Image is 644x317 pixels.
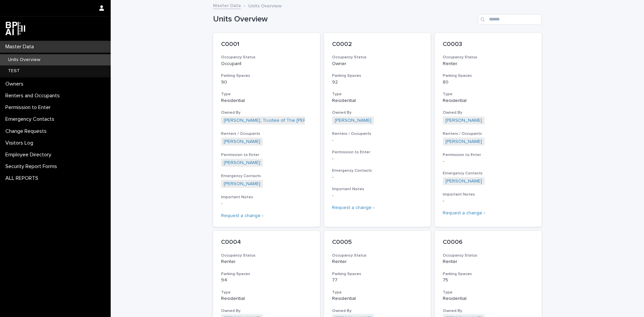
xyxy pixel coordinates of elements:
[221,296,312,302] p: Residential
[221,73,312,78] h3: Parking Spaces
[443,131,534,137] h3: Renters / Occupants
[221,92,312,97] h3: Type
[332,168,423,173] h3: Emergency Contacts
[332,55,423,60] h3: Occupancy Status
[224,181,260,187] a: [PERSON_NAME]
[443,277,534,283] p: 75
[221,239,312,246] p: C0004
[5,22,25,35] img: dwgmcNfxSF6WIOOXiGgu
[445,118,482,123] a: [PERSON_NAME]
[332,80,423,85] p: 92
[445,139,482,145] a: [PERSON_NAME]
[445,178,482,184] a: [PERSON_NAME]
[443,92,534,97] h3: Type
[3,128,52,135] p: Change Requests
[443,171,534,176] h3: Emergency Contacts
[335,118,371,123] a: [PERSON_NAME]
[332,308,423,314] h3: Owned By
[332,41,423,48] p: C0002
[443,41,534,48] p: C0003
[443,211,485,215] a: Request a change ›
[3,81,29,87] p: Owners
[221,61,312,67] p: Occupant
[221,41,312,48] p: C0001
[221,195,312,200] h3: Important Notes
[221,277,312,283] p: 94
[221,131,312,137] h3: Renters / Occupants
[332,110,423,115] h3: Owned By
[443,80,534,85] p: 80
[3,175,44,181] p: ALL REPORTS
[221,253,312,258] h3: Occupancy Status
[443,192,534,197] h3: Important Notes
[332,239,423,246] p: C0005
[443,271,534,277] h3: Parking Spaces
[3,57,46,63] p: Units Overview
[3,116,60,122] p: Emergency Contacts
[443,259,534,265] p: Renter
[332,296,423,302] p: Residential
[221,259,312,265] p: Renter
[443,253,534,258] h3: Occupancy Status
[332,193,423,199] p: -
[443,159,534,164] p: -
[332,187,423,192] h3: Important Notes
[443,110,534,115] h3: Owned By
[332,174,423,180] p: -
[213,1,241,9] a: Master Data
[332,253,423,258] h3: Occupancy Status
[332,271,423,277] h3: Parking Spaces
[443,55,534,60] h3: Occupancy Status
[443,98,534,104] p: Residential
[3,68,25,74] p: TEST
[443,296,534,302] p: Residential
[3,152,57,158] p: Employee Directory
[332,205,374,210] a: Request a change ›
[221,110,312,115] h3: Owned By
[221,173,312,179] h3: Emergency Contacts
[3,104,56,111] p: Permission to Enter
[213,14,475,24] h1: Units Overview
[3,163,62,170] p: Security Report Forms
[3,44,39,50] p: Master Data
[332,98,423,104] p: Residential
[248,2,282,9] p: Units Overview
[332,277,423,283] p: 77
[332,131,423,137] h3: Renters / Occupants
[478,14,542,25] input: Search
[332,150,423,155] h3: Permission to Enter
[221,55,312,60] h3: Occupancy Status
[332,92,423,97] h3: Type
[443,290,534,295] h3: Type
[332,259,423,265] p: Renter
[221,213,263,218] a: Request a change ›
[332,290,423,295] h3: Type
[443,152,534,158] h3: Permission to Enter
[443,61,534,67] p: Renter
[332,73,423,78] h3: Parking Spaces
[324,33,431,227] a: C0002Occupancy StatusOwnerParking Spaces92TypeResidentialOwned By[PERSON_NAME] Renters / Occupant...
[443,198,534,204] p: -
[224,139,260,145] a: [PERSON_NAME]
[224,160,260,166] a: [PERSON_NAME]
[435,33,542,227] a: C0003Occupancy StatusRenterParking Spaces80TypeResidentialOwned By[PERSON_NAME] Renters / Occupan...
[221,308,312,314] h3: Owned By
[221,152,312,158] h3: Permission to Enter
[221,271,312,277] h3: Parking Spaces
[224,118,399,123] a: [PERSON_NAME], Trustee of The [PERSON_NAME] Revocable Trust dated [DATE]
[443,73,534,78] h3: Parking Spaces
[3,93,65,99] p: Renters and Occupants
[221,201,312,207] p: -
[221,290,312,295] h3: Type
[332,156,423,162] p: -
[332,138,423,143] p: -
[221,98,312,104] p: Residential
[221,80,312,85] p: 90
[3,140,39,146] p: Visitors Log
[443,308,534,314] h3: Owned By
[332,61,423,67] p: Owner
[443,239,534,246] p: C0006
[213,33,320,227] a: C0001Occupancy StatusOccupantParking Spaces90TypeResidentialOwned By[PERSON_NAME], Trustee of The...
